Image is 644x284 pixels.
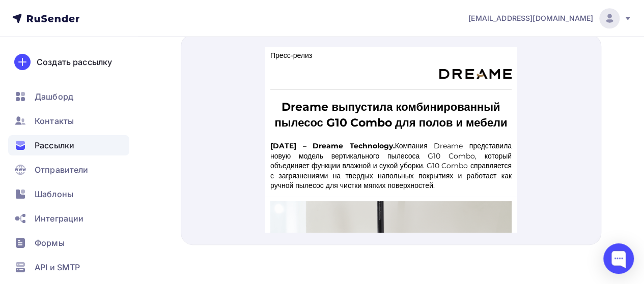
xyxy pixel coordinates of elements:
span: Дашборд [35,90,73,103]
strong: [DATE] – Dreame Technology. [5,94,130,104]
span: Контакты [35,115,74,127]
span: API и SMTP [35,261,80,273]
a: Отправители [8,160,129,180]
a: Дашборд [8,86,129,107]
a: Формы [8,233,129,253]
p: Пресс-релиз [5,5,246,12]
span: Рассылки [35,139,74,151]
span: Формы [35,237,65,249]
span: Шаблоны [35,188,73,200]
a: Контакты [8,111,129,131]
strong: пылесос G10 Combo для полов и мебели [10,69,242,83]
a: Рассылки [8,135,129,155]
strong: Dreame выпустила комбинированный [16,53,235,67]
div: Создать рассылку [37,56,112,68]
a: [EMAIL_ADDRESS][DOMAIN_NAME] [468,8,632,28]
span: Отправители [35,164,89,176]
span: [EMAIL_ADDRESS][DOMAIN_NAME] [468,13,593,23]
p: Компания Dreame представила новую модель вертикального пылесоса G10 Combo, который объединяет фун... [5,94,246,144]
span: Интеграции [35,212,83,225]
a: Шаблоны [8,184,129,204]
